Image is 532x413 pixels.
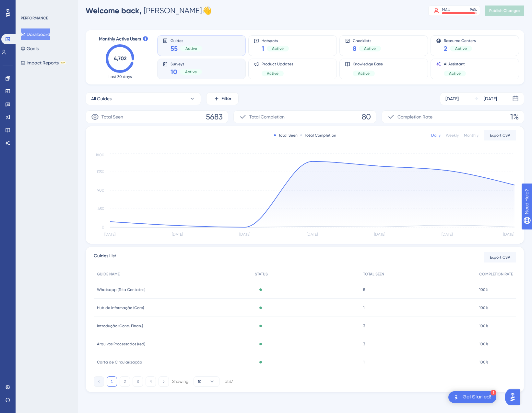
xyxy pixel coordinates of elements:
[479,272,513,277] span: COMPLETION RATE
[255,272,268,277] span: STATUS
[272,46,284,51] span: Active
[133,376,143,387] button: 3
[490,255,510,260] span: Export CSV
[97,360,142,365] span: Carta de Circularização
[479,323,489,329] span: 100%
[479,360,489,365] span: 100%
[363,272,384,277] span: TOTAL SEEN
[464,133,479,138] div: Monthly
[444,38,476,43] span: Resource Centers
[60,61,66,64] div: BETA
[444,44,447,53] span: 2
[146,376,156,387] button: 4
[491,390,496,396] div: 1
[479,287,489,292] span: 100%
[21,43,39,54] button: Goals
[442,232,453,237] tspan: [DATE]
[101,113,123,121] span: Total Seen
[503,232,514,237] tspan: [DATE]
[455,46,467,51] span: Active
[97,341,145,347] span: Arquivos Processados (red)
[109,74,132,79] span: Last 30 days
[262,38,289,43] span: Hotspots
[185,69,197,74] span: Active
[300,133,336,138] div: Total Completion
[452,393,460,401] img: launcher-image-alternative-text
[363,287,365,292] span: 5
[307,232,318,237] tspan: [DATE]
[489,8,520,13] span: Publish Changes
[262,44,264,53] span: 1
[97,305,144,310] span: Hub de Informação (Core)
[171,67,177,76] span: 10
[448,391,496,403] div: Open Get Started! checklist, remaining modules: 1
[267,71,278,76] span: Active
[484,95,497,103] div: [DATE]
[97,188,104,193] tspan: 900
[353,44,356,53] span: 8
[358,71,370,76] span: Active
[206,92,239,105] button: Filter
[225,379,233,385] div: of 37
[99,35,141,43] span: Monthly Active Users
[363,341,365,347] span: 3
[262,61,293,67] span: Product Updates
[107,376,117,387] button: 1
[479,341,489,347] span: 100%
[91,95,112,103] span: All Guides
[510,112,519,122] span: 1%
[96,153,104,157] tspan: 1800
[171,38,202,43] span: Guides
[484,130,516,140] button: Export CSV
[86,92,201,105] button: All Guides
[94,252,116,262] span: Guides List
[185,46,197,51] span: Active
[171,44,178,53] span: 55
[463,394,491,401] div: Get Started!
[15,2,41,9] span: Need Help?
[363,360,364,365] span: 1
[114,55,126,61] text: 4,702
[490,133,510,138] span: Export CSV
[172,232,183,237] tspan: [DATE]
[364,46,376,51] span: Active
[104,232,115,237] tspan: [DATE]
[206,112,223,122] span: 5683
[431,133,441,138] div: Daily
[97,170,104,174] tspan: 1350
[353,38,381,43] span: Checklists
[444,61,466,67] span: AI Assistant
[120,376,130,387] button: 2
[485,6,524,16] button: Publish Changes
[198,379,202,384] span: 10
[363,305,364,310] span: 1
[171,61,202,66] span: Surveys
[97,323,143,329] span: Introdução (Conc. Finan.)
[505,387,524,407] iframe: UserGuiding AI Assistant Launcher
[21,16,48,21] div: PERFORMANCE
[97,287,145,292] span: Whatsapp (Tela Contatos)
[397,113,432,121] span: Completion Rate
[172,379,188,385] div: Showing
[194,376,219,387] button: 10
[374,232,385,237] tspan: [DATE]
[442,7,450,12] div: MAU
[445,95,459,103] div: [DATE]
[221,95,231,103] span: Filter
[470,7,477,12] div: 94 %
[86,6,142,15] span: Welcome back,
[97,272,120,277] span: GUIDE NAME
[249,113,285,121] span: Total Completion
[363,323,365,329] span: 3
[362,112,371,122] span: 80
[86,6,212,16] div: [PERSON_NAME] 👋
[274,133,298,138] div: Total Seen
[353,61,383,67] span: Knowledge Base
[446,133,459,138] div: Weekly
[21,28,50,40] button: Dashboard
[449,71,461,76] span: Active
[21,57,66,69] button: Impact ReportsBETA
[479,305,489,310] span: 100%
[239,232,250,237] tspan: [DATE]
